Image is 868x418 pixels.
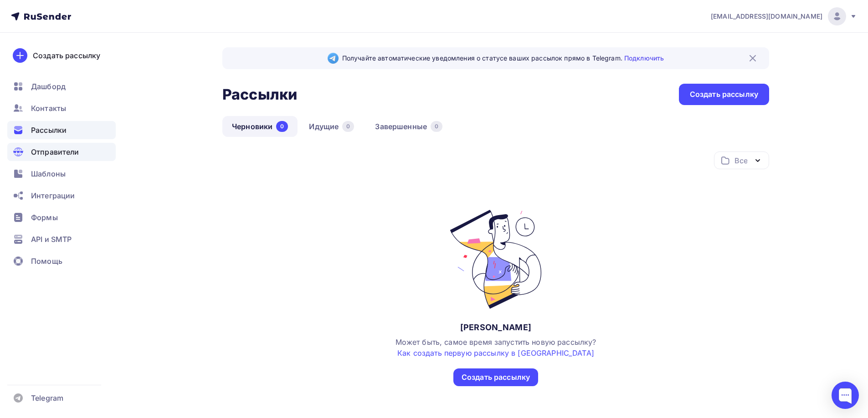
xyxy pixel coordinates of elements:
[31,146,79,157] span: Отправители
[299,116,364,137] a: Идущие0
[365,116,452,137] a: Завершенные0
[31,168,66,179] span: Шаблоны
[624,54,664,62] a: Подключить
[31,125,67,136] span: Рассылки
[342,121,354,132] div: 0
[7,121,116,139] a: Рассылки
[7,143,116,161] a: Отправители
[7,208,116,227] a: Формы
[31,234,72,245] span: API и SMTP
[690,89,758,100] div: Создать рассылку
[276,121,288,132] div: 0
[31,256,62,267] span: Помощь
[395,337,596,358] span: Может быть, самое время запустить новую рассылку?
[33,50,100,61] div: Создать рассылку
[31,81,66,92] span: Дашборд
[222,86,297,104] h2: Рассылки
[31,393,63,403] span: Telegram
[7,165,116,183] a: Шаблоны
[31,103,66,114] span: Контакты
[222,116,298,137] a: Черновики0
[462,372,530,383] div: Создать рассылку
[328,53,339,64] img: Telegram
[460,322,531,333] div: [PERSON_NAME]
[397,348,594,358] a: Как создать первую рассылку в [GEOGRAPHIC_DATA]
[711,7,857,25] a: [EMAIL_ADDRESS][DOMAIN_NAME]
[711,12,822,21] span: [EMAIL_ADDRESS][DOMAIN_NAME]
[31,190,75,201] span: Интеграции
[714,151,769,169] button: Все
[7,77,116,96] a: Дашборд
[342,54,664,63] span: Получайте автоматические уведомления о статусе ваших рассылок прямо в Telegram.
[431,121,442,132] div: 0
[31,212,58,223] span: Формы
[734,155,747,166] div: Все
[7,99,116,117] a: Контакты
